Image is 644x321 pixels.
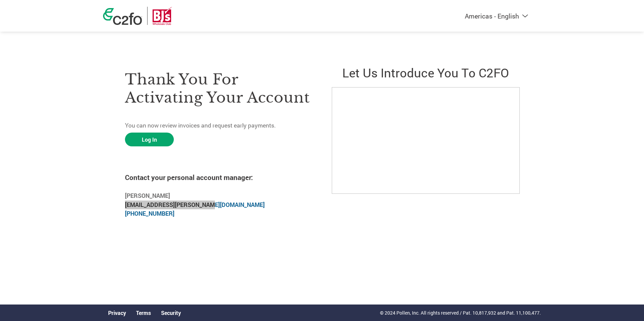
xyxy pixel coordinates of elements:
[332,64,519,81] h2: Let us introduce you to C2FO
[125,201,265,209] a: [EMAIL_ADDRESS][PERSON_NAME][DOMAIN_NAME]
[380,309,541,316] p: © 2024 Pollen, Inc. All rights reserved / Pat. 10,817,932 and Pat. 11,100,477.
[125,121,312,130] p: You can now review invoices and request early payments.
[153,7,172,25] img: BJ’s Wholesale Club
[125,192,170,200] b: [PERSON_NAME]
[125,70,312,107] h3: Thank you for activating your account
[125,210,174,217] a: [PHONE_NUMBER]
[125,133,174,146] a: Log In
[332,87,520,194] iframe: C2FO Introduction Video
[103,8,142,25] img: c2fo logo
[136,309,151,316] a: Terms
[125,173,312,182] h4: Contact your personal account manager:
[161,309,181,316] a: Security
[108,309,126,316] a: Privacy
